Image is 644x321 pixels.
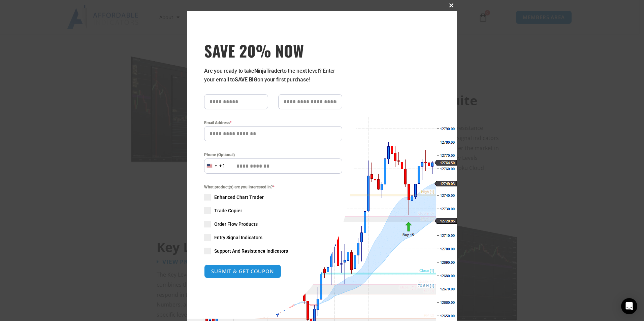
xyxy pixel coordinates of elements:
strong: SAVE BIG [235,76,257,83]
span: What product(s) are you interested in? [204,184,342,190]
strong: NinjaTrader [254,68,282,74]
label: Email Address [204,119,342,126]
h3: SAVE 20% NOW [204,41,342,60]
label: Order Flow Products [204,221,342,227]
button: SUBMIT & GET COUPON [204,264,281,278]
span: Order Flow Products [214,221,258,227]
div: Open Intercom Messenger [621,298,637,314]
span: Entry Signal Indicators [214,234,262,241]
span: Support And Resistance Indicators [214,248,288,254]
label: Trade Copier [204,207,342,214]
label: Phone (Optional) [204,151,342,158]
label: Entry Signal Indicators [204,234,342,241]
button: Selected country [204,158,226,174]
label: Enhanced Chart Trader [204,194,342,201]
span: Trade Copier [214,207,242,214]
div: +1 [219,162,226,171]
label: Support And Resistance Indicators [204,248,342,254]
p: Are you ready to take to the next level? Enter your email to on your first purchase! [204,67,342,84]
span: Enhanced Chart Trader [214,194,264,201]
